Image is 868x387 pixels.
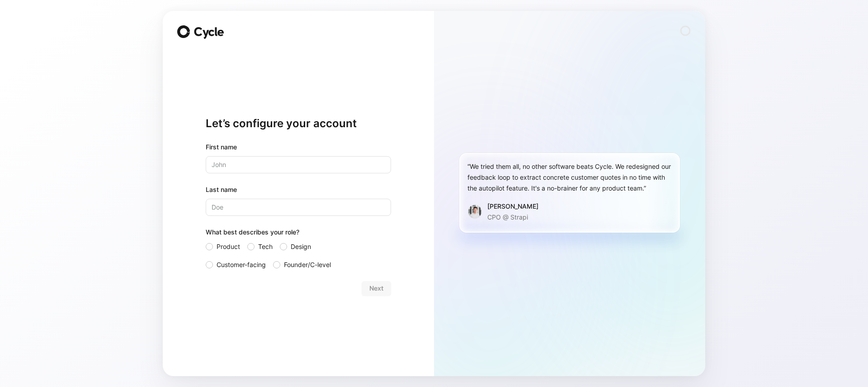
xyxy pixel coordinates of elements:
[487,201,538,212] div: [PERSON_NAME]
[217,259,266,270] span: Customer-facing
[291,241,311,252] span: Design
[206,142,391,153] div: First name
[206,184,391,195] label: Last name
[206,227,391,241] div: What best describes your role?
[206,199,391,216] input: Doe
[284,259,331,270] span: Founder/C-level
[467,161,672,194] div: “We tried them all, no other software beats Cycle. We redesigned our feedback loop to extract con...
[206,116,391,131] h1: Let’s configure your account
[206,156,391,173] input: John
[217,241,240,252] span: Product
[258,241,273,252] span: Tech
[487,212,538,223] p: CPO @ Strapi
